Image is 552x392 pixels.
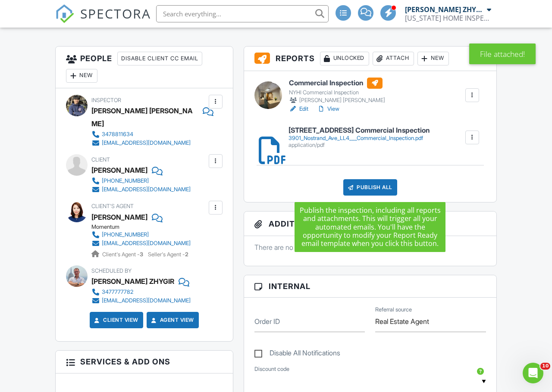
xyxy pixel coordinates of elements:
a: Client View [93,316,138,324]
a: 3478811634 [91,130,207,139]
a: Agent View [150,316,194,324]
label: Order ID [254,317,280,326]
label: Discount code [254,365,289,373]
div: NEW YORK HOME INSPECTIONS [405,14,491,22]
span: Scheduled By [91,268,132,274]
div: Disable Client CC Email [117,52,202,65]
a: [PHONE_NUMBER] [91,177,191,185]
h3: Services & Add ons [56,351,233,373]
label: Referral source [375,305,412,313]
a: [EMAIL_ADDRESS][DOMAIN_NAME] [91,139,207,147]
div: [EMAIL_ADDRESS][DOMAIN_NAME] [102,140,191,146]
span: Client's Agent [91,203,134,209]
div: File attached! [469,44,536,64]
a: View [317,105,339,113]
div: New [417,52,449,65]
a: [PERSON_NAME] [91,211,147,224]
h6: [STREET_ADDRESS] Commercial Inspection [289,127,430,134]
div: Unlocked [320,52,369,65]
div: [PERSON_NAME] [PERSON_NAME] [289,96,385,105]
div: [EMAIL_ADDRESS][DOMAIN_NAME] [102,240,191,247]
a: [EMAIL_ADDRESS][DOMAIN_NAME] [91,296,191,305]
a: [EMAIL_ADDRESS][DOMAIN_NAME] [91,239,191,248]
span: SPECTORA [80,4,151,22]
strong: 2 [185,251,188,258]
div: Momentum [91,224,198,230]
a: SPECTORA [55,12,151,30]
input: Search everything... [156,5,329,22]
strong: 3 [140,251,143,258]
div: [PERSON_NAME] [91,164,147,177]
span: 10 [540,363,550,370]
span: Client's Agent - [102,251,144,258]
a: 3477777782 [91,288,191,296]
div: [PHONE_NUMBER] [102,177,149,184]
div: application/pdf [289,142,430,149]
a: Commercial Inspection NYHI Commercial Inspection [PERSON_NAME] [PERSON_NAME] [289,78,385,105]
div: [EMAIL_ADDRESS][DOMAIN_NAME] [102,186,191,193]
div: 3477777782 [102,289,133,296]
h3: Additional Documents [244,212,496,236]
label: Disable All Notifications [254,349,340,360]
span: Inspector [91,97,121,103]
span: Client [91,156,110,163]
div: [PERSON_NAME] ZHYGIR [405,5,485,14]
div: [PHONE_NUMBER] [102,231,149,238]
a: [PHONE_NUMBER] [91,230,191,239]
h3: Reports [244,47,496,71]
a: Edit [289,105,308,113]
div: New [66,69,97,83]
h6: Commercial Inspection [289,78,385,89]
div: [PERSON_NAME] ZHYGIR [91,275,174,288]
iframe: Intercom live chat [523,363,543,383]
div: 3478811634 [102,131,133,138]
div: [EMAIL_ADDRESS][DOMAIN_NAME] [102,297,191,304]
p: There are no attachments to this inspection. [254,243,486,252]
img: The Best Home Inspection Software - Spectora [55,4,74,23]
div: 3901_Nostrand_Ave_LL4___Commercial_Inspection.pdf [289,135,430,142]
div: [PERSON_NAME] [PERSON_NAME] [91,104,198,130]
div: NYHI Commercial Inspection [289,89,385,96]
div: New [383,217,414,230]
span: Seller's Agent - [148,251,188,258]
a: [STREET_ADDRESS] Commercial Inspection 3901_Nostrand_Ave_LL4___Commercial_Inspection.pdf applicat... [289,127,430,149]
h3: People [56,47,233,88]
div: Attach [373,52,414,65]
h3: Internal [244,275,496,298]
a: [EMAIL_ADDRESS][DOMAIN_NAME] [91,185,191,194]
div: Publish All [343,179,397,196]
